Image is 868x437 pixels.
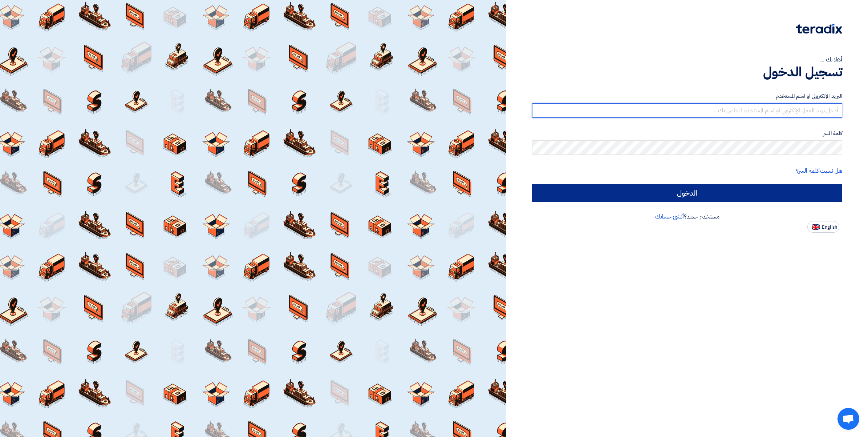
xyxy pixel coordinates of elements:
img: en-US.png [812,224,820,230]
img: Teradix logo [796,24,842,34]
input: أدخل بريد العمل الإلكتروني او اسم المستخدم الخاص بك ... [532,103,842,118]
div: مستخدم جديد؟ [532,212,842,221]
h1: تسجيل الدخول [532,64,842,80]
label: البريد الإلكتروني او اسم المستخدم [532,92,842,100]
a: Open chat [837,408,859,430]
a: أنشئ حسابك [655,212,684,221]
label: كلمة السر [532,129,842,138]
div: أهلا بك ... [532,55,842,64]
input: الدخول [532,184,842,202]
span: English [822,225,837,230]
button: English [807,221,839,233]
a: هل نسيت كلمة السر؟ [796,167,842,175]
